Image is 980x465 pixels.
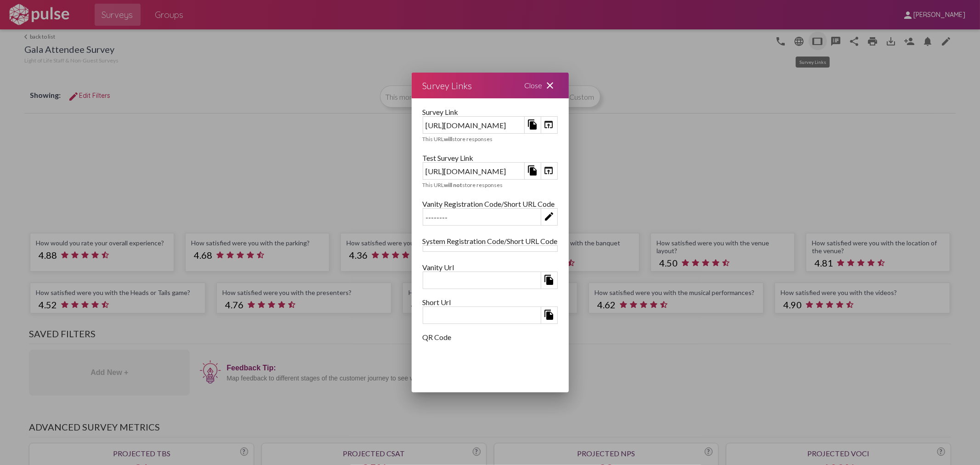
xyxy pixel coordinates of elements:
[423,108,558,116] div: Survey Link
[544,165,555,176] mat-icon: open_in_browser
[423,78,472,93] div: Survey Links
[545,80,556,91] mat-icon: close
[544,274,555,285] mat-icon: file_copy
[444,136,453,142] b: will
[514,73,569,98] div: Close
[544,211,555,222] mat-icon: edit
[423,199,558,208] div: Vanity Registration Code/Short URL Code
[423,210,541,224] div: --------
[544,309,555,320] mat-icon: file_copy
[423,298,558,306] div: Short Url
[423,136,558,142] div: This URL store responses
[444,181,463,188] b: will not
[423,237,558,245] div: System Registration Code/Short URL Code
[423,181,558,188] div: This URL store responses
[423,263,558,272] div: Vanity Url
[423,164,524,178] div: [URL][DOMAIN_NAME]
[544,119,555,130] mat-icon: open_in_browser
[423,118,524,132] div: [URL][DOMAIN_NAME]
[423,153,558,162] div: Test Survey Link
[423,333,558,341] div: QR Code
[527,119,538,130] mat-icon: file_copy
[527,165,538,176] mat-icon: file_copy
